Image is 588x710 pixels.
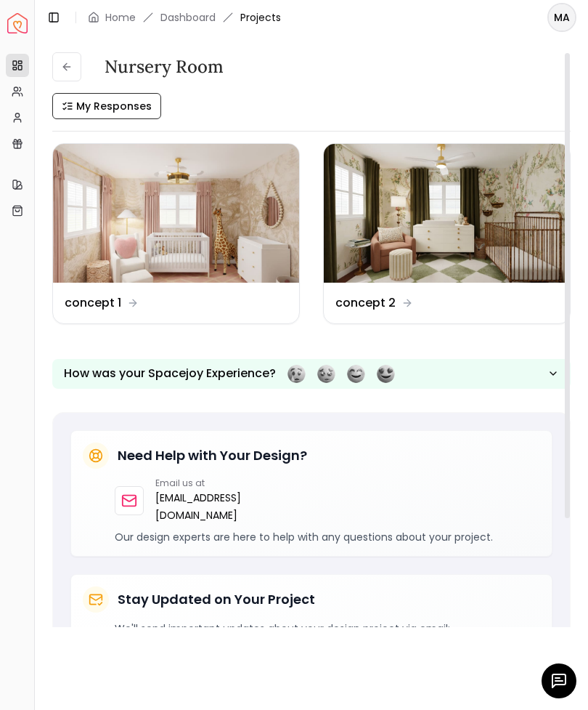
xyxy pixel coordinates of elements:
p: How was your Spacejoy Experience? [64,365,276,382]
a: [EMAIL_ADDRESS][DOMAIN_NAME] [155,489,241,524]
button: MA [547,3,576,32]
button: My Responses [52,93,161,119]
a: Home [105,10,136,25]
a: Dashboard [160,10,216,25]
p: We'll send important updates about your design project via email: [115,621,540,636]
img: Spacejoy Logo [7,13,28,33]
img: concept 2 [324,144,570,283]
p: Email us at [155,477,241,489]
span: My Responses [76,99,152,113]
a: concept 2concept 2 [323,143,571,324]
h3: Nursery Room [105,55,224,78]
dd: concept 1 [65,294,121,312]
dd: concept 2 [335,294,396,312]
span: MA [549,4,575,31]
img: concept 1 [53,144,299,283]
a: Spacejoy [7,13,28,33]
p: Our design experts are here to help with any questions about your project. [115,530,540,544]
button: How was your Spacejoy Experience?Feeling terribleFeeling badFeeling goodFeeling awesome [52,359,571,389]
nav: breadcrumb [88,10,281,25]
h5: Need Help with Your Design? [118,445,307,466]
h5: Stay Updated on Your Project [118,589,315,610]
span: Projects [240,10,281,25]
a: concept 1concept 1 [52,143,300,324]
